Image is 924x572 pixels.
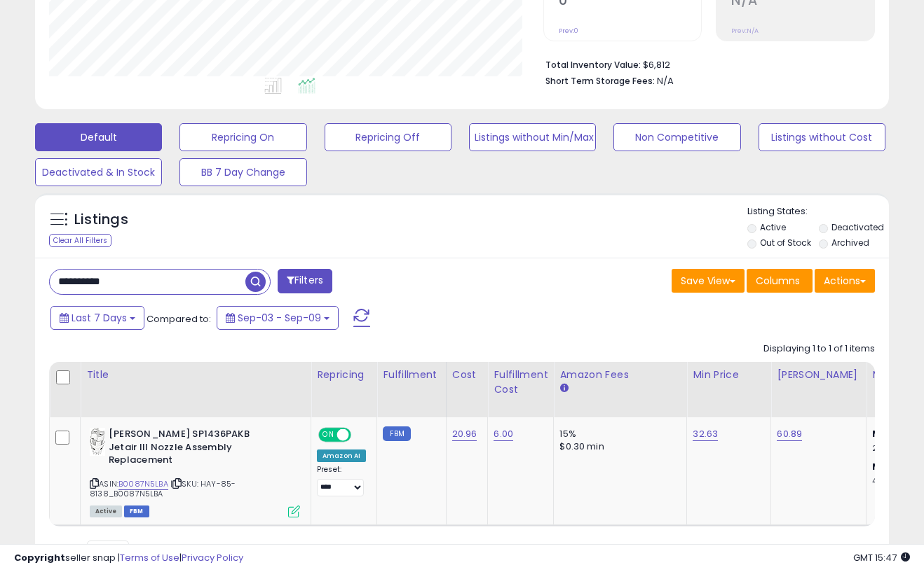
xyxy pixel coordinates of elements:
[559,368,681,382] div: Amazon Fees
[383,426,410,441] small: FBM
[278,269,332,293] button: Filters
[90,428,300,516] div: ASIN:
[90,478,236,499] span: | SKU: HAY-85-8138_B0087N5LBA
[613,123,740,151] button: Non Competitive
[559,382,568,395] small: Amazon Fees.
[747,269,813,293] button: Columns
[325,123,451,151] button: Repricing Off
[545,55,864,72] li: $6,812
[109,428,279,470] b: [PERSON_NAME] SP1436PAKB Jetair III Nozzle Assembly Replacement
[559,440,676,453] div: $0.30 min
[317,449,366,462] div: Amazon AI
[14,552,243,565] div: seller snap | |
[693,368,765,382] div: Min Price
[90,505,122,517] span: All listings currently available for purchase on Amazon
[35,123,162,151] button: Default
[118,478,168,490] a: B0087N5LBA
[182,551,243,564] a: Privacy Policy
[320,429,337,441] span: ON
[815,269,875,293] button: Actions
[693,427,718,441] a: 32.63
[72,311,127,325] span: Last 7 Days
[545,75,655,87] b: Short Term Storage Fees:
[238,311,321,325] span: Sep-03 - Sep-09
[777,368,860,382] div: [PERSON_NAME]
[760,237,811,249] label: Out of Stock
[349,429,372,441] span: OFF
[831,237,869,249] label: Archived
[217,306,339,330] button: Sep-03 - Sep-09
[35,158,162,186] button: Deactivated & In Stock
[317,465,366,496] div: Preset:
[494,368,548,397] div: Fulfillment Cost
[872,460,897,473] b: Max:
[759,123,885,151] button: Listings without Cost
[545,59,641,71] b: Total Inventory Value:
[124,505,149,517] span: FBM
[452,368,482,382] div: Cost
[469,123,596,151] button: Listings without Min/Max
[14,551,65,564] strong: Copyright
[494,427,513,441] a: 6.00
[777,427,802,441] a: 60.89
[763,342,875,356] div: Displaying 1 to 1 of 1 items
[86,368,305,382] div: Title
[147,312,211,326] span: Compared to:
[731,27,759,35] small: Prev: N/A
[383,368,440,382] div: Fulfillment
[49,234,111,247] div: Clear All Filters
[853,551,910,564] span: 2025-09-17 15:47 GMT
[559,27,578,35] small: Prev: 0
[317,368,371,382] div: Repricing
[747,205,889,218] p: Listing States:
[74,210,128,230] h5: Listings
[872,427,893,440] b: Min:
[559,428,676,440] div: 15%
[90,428,105,456] img: 41H+ywh1pXL._SL40_.jpg
[760,221,786,233] label: Active
[452,427,477,441] a: 20.96
[657,74,674,88] span: N/A
[179,158,306,186] button: BB 7 Day Change
[50,306,144,330] button: Last 7 Days
[179,123,306,151] button: Repricing On
[120,551,179,564] a: Terms of Use
[672,269,745,293] button: Save View
[756,274,800,288] span: Columns
[831,221,884,233] label: Deactivated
